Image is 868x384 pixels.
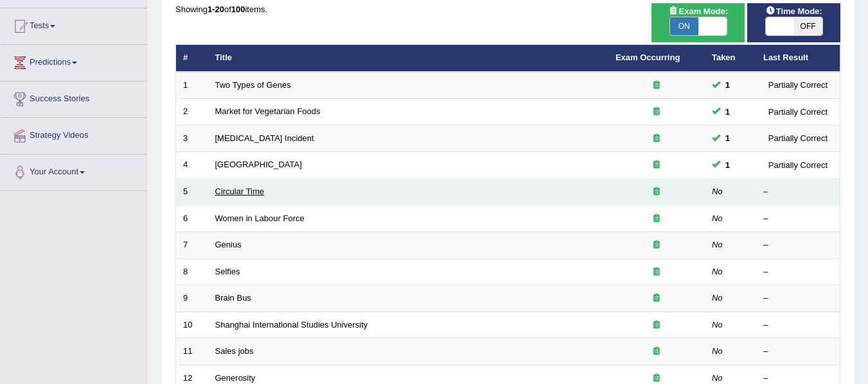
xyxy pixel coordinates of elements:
[1,81,147,113] a: Success Stories
[763,319,833,331] div: –
[794,17,822,35] span: OFF
[763,186,833,198] div: –
[616,79,698,92] div: Exam occurring question
[215,80,291,90] a: Two Types of Genes
[763,158,833,172] div: Partially Correct
[616,213,698,225] div: Exam occurring question
[712,187,723,196] em: No
[215,320,368,330] a: Shanghai International Studies University
[176,125,208,152] td: 3
[705,45,756,72] th: Taken
[712,240,723,249] em: No
[215,346,254,356] a: Sales jobs
[761,4,828,18] span: Time Mode:
[215,213,305,223] a: Women in Labour Force
[616,319,698,331] div: Exam occurring question
[176,205,208,232] td: 6
[616,266,698,278] div: Exam occurring question
[215,240,242,249] a: Genius
[616,346,698,358] div: Exam occurring question
[176,45,208,72] th: #
[176,258,208,285] td: 8
[616,186,698,198] div: Exam occurring question
[763,105,833,119] div: Partially Correct
[712,320,723,330] em: No
[712,373,723,383] em: No
[763,131,833,145] div: Partially Correct
[763,239,833,251] div: –
[231,4,245,14] b: 100
[712,293,723,303] em: No
[616,106,698,118] div: Exam occurring question
[763,213,833,225] div: –
[215,373,256,383] a: Generosity
[208,45,608,72] th: Title
[651,3,745,42] div: Show exams occurring in exams
[720,131,735,145] span: You can still take this question
[616,53,680,62] a: Exam Occurring
[215,187,265,196] a: Circular Time
[663,4,732,18] span: Exam Mode:
[720,105,735,119] span: You can still take this question
[670,17,698,35] span: ON
[720,158,735,172] span: You can still take this question
[215,160,302,169] a: [GEOGRAPHIC_DATA]
[176,179,208,206] td: 5
[175,3,840,15] div: Showing of items.
[763,78,833,92] div: Partially Correct
[176,232,208,259] td: 7
[720,78,735,92] span: You can still take this question
[756,45,840,72] th: Last Result
[616,133,698,145] div: Exam occurring question
[176,72,208,99] td: 1
[208,4,224,14] b: 1-20
[1,8,147,40] a: Tests
[712,213,723,223] em: No
[763,346,833,358] div: –
[1,118,147,150] a: Strategy Videos
[712,267,723,276] em: No
[176,152,208,179] td: 4
[616,159,698,171] div: Exam occurring question
[712,346,723,356] em: No
[176,312,208,338] td: 10
[1,45,147,77] a: Predictions
[763,266,833,278] div: –
[616,292,698,305] div: Exam occurring question
[215,106,321,116] a: Market for Vegetarian Foods
[176,99,208,126] td: 2
[215,133,314,143] a: [MEDICAL_DATA] Incident
[176,285,208,312] td: 9
[763,292,833,305] div: –
[616,239,698,251] div: Exam occurring question
[215,267,240,276] a: Selfies
[1,154,147,187] a: Your Account
[176,338,208,365] td: 11
[215,293,251,303] a: Brain Bus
